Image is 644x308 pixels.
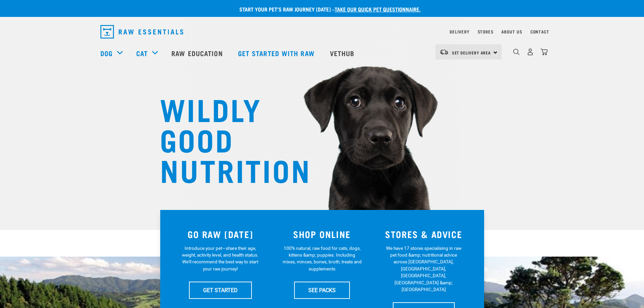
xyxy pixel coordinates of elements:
[501,30,522,33] a: About Us
[174,229,267,239] h3: GO RAW [DATE]
[377,229,471,239] h3: STORES & ADVICE
[323,40,363,67] a: Vethub
[275,229,369,239] h3: SHOP ONLINE
[335,7,421,10] a: take our quick pet questionnaire.
[478,30,494,33] a: Stores
[439,49,449,55] img: van-moving.png
[231,40,323,67] a: Get started with Raw
[450,30,469,33] a: Delivery
[136,48,148,58] a: Cat
[189,282,252,299] a: GET STARTED
[95,22,549,41] nav: dropdown navigation
[160,93,295,184] h1: WILDLY GOOD NUTRITION
[384,245,463,293] p: We have 17 stores specialising in raw pet food &amp; nutritional advice across [GEOGRAPHIC_DATA],...
[452,51,491,54] span: Set Delivery Area
[181,245,260,273] p: Introduce your pet—share their age, weight, activity level, and health status. We'll recommend th...
[541,48,548,55] img: home-icon@2x.png
[165,40,231,67] a: Raw Education
[100,25,183,39] img: Raw Essentials Logo
[294,282,350,299] a: SEE PACKS
[527,48,534,55] img: user.png
[530,30,549,33] a: Contact
[513,49,520,55] img: home-icon-1@2x.png
[282,245,362,273] p: 100% natural, raw food for cats, dogs, kittens &amp; puppies. Including mixes, minces, bones, bro...
[100,48,113,58] a: Dog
